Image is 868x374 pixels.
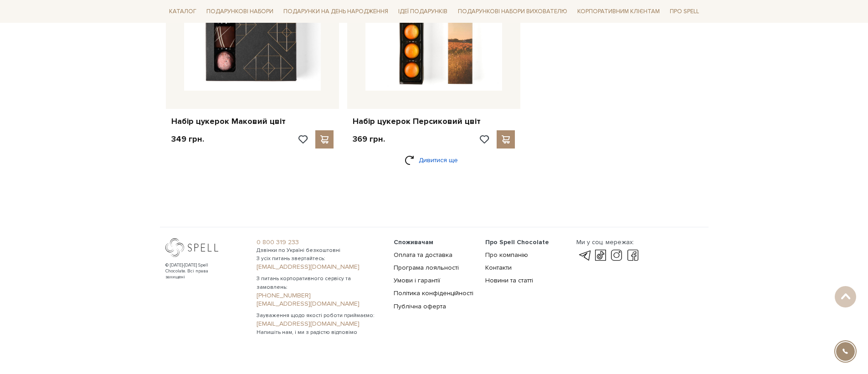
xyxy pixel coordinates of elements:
[353,116,515,127] a: Набір цукерок Персиковий цвіт
[257,263,383,271] a: [EMAIL_ADDRESS][DOMAIN_NAME]
[394,302,446,310] a: Публічна оферта
[593,250,608,261] a: tik-tok
[165,262,227,280] div: © [DATE]-[DATE] Spell Chocolate. Всі права захищені
[485,251,528,259] a: Про компанію
[257,292,383,300] a: [PHONE_NUMBER]
[454,4,571,19] a: Подарункові набори вихователю
[405,152,464,168] a: Дивитися ще
[394,264,459,272] a: Програма лояльності
[165,5,200,19] a: Каталог
[257,238,383,246] a: 0 800 319 233
[394,238,433,246] span: Споживачам
[257,275,383,291] span: З питань корпоративного сервісу та замовлень:
[574,4,663,19] a: Корпоративним клієнтам
[171,134,204,144] p: 349 грн.
[203,5,277,19] a: Подарункові набори
[394,251,452,259] a: Оплата та доставка
[257,246,383,255] span: Дзвінки по Україні безкоштовні
[280,5,392,19] a: Подарунки на День народження
[609,250,624,261] a: instagram
[394,289,473,297] a: Політика конфіденційності
[485,277,533,284] a: Новини та статті
[666,5,703,19] a: Про Spell
[485,264,512,272] a: Контакти
[576,250,592,261] a: telegram
[257,328,383,337] span: Напишіть нам, і ми з радістю відповімо
[394,277,440,284] a: Умови і гарантії
[171,116,334,127] a: Набір цукерок Маковий цвіт
[485,238,549,246] span: Про Spell Chocolate
[257,320,383,328] a: [EMAIL_ADDRESS][DOMAIN_NAME]
[257,312,383,320] span: Зауваження щодо якості роботи приймаємо:
[576,238,640,246] div: Ми у соц. мережах:
[257,255,383,263] span: З усіх питань звертайтесь:
[395,5,451,19] a: Ідеї подарунків
[353,134,385,144] p: 369 грн.
[257,300,383,308] a: [EMAIL_ADDRESS][DOMAIN_NAME]
[625,250,641,261] a: facebook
